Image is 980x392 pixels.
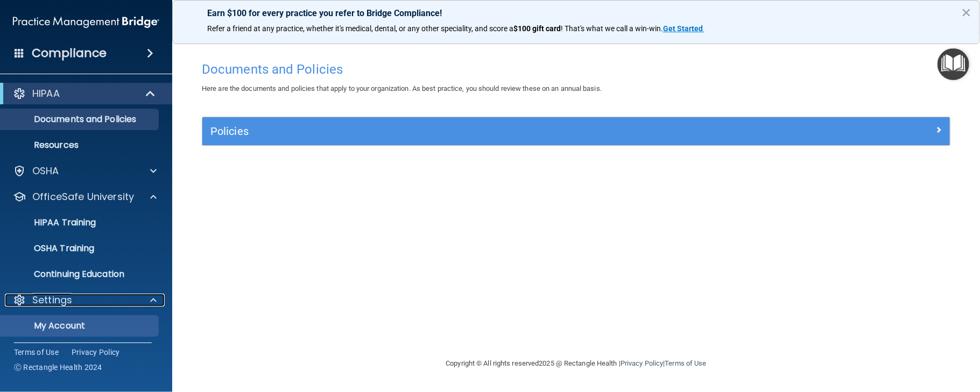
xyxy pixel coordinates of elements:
a: Settings [13,294,157,307]
strong: Get Started [663,24,703,33]
a: Privacy Policy [72,347,120,358]
span: Refer a friend at any practice, whether it's medical, dental, or any other speciality, and score a [207,24,513,33]
button: Open Resource Center [937,48,969,80]
h4: Documents and Policies [202,62,950,76]
a: OfficeSafe University [13,190,157,203]
p: My Account [7,320,154,331]
a: Policies [210,123,942,140]
p: OSHA [32,165,59,177]
p: Settings [32,294,72,307]
h5: Policies [210,125,755,137]
a: HIPAA [13,87,156,100]
strong: $100 gift card [513,24,561,33]
p: Continuing Education [7,269,154,280]
button: Close [961,4,971,21]
a: Terms of Use [665,359,706,367]
span: Ⓒ Rectangle Health 2024 [14,362,102,373]
span: ! That's what we call a win-win. [561,24,663,33]
a: Get Started [663,24,704,33]
a: Privacy Policy [621,359,663,367]
div: Copyright © All rights reserved 2025 @ Rectangle Health | | [380,346,773,381]
a: Terms of Use [14,347,59,358]
p: HIPAA [32,87,60,100]
p: OSHA Training [7,243,94,254]
p: HIPAA Training [7,217,96,228]
p: Resources [7,140,154,151]
p: OfficeSafe University [32,190,134,203]
p: Earn $100 for every practice you refer to Bridge Compliance! [207,8,945,18]
span: Here are the documents and policies that apply to your organization. As best practice, you should... [202,84,602,92]
a: OSHA [13,165,157,177]
img: PMB logo [13,11,159,33]
h4: Compliance [32,46,107,61]
p: Documents and Policies [7,114,154,125]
